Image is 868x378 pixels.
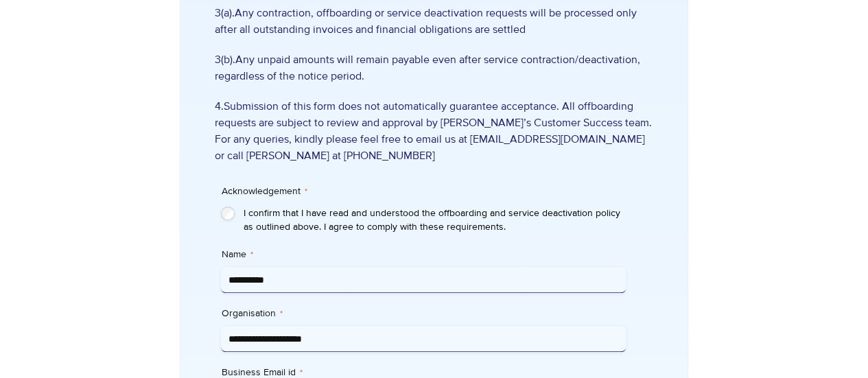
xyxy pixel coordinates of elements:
[221,185,307,198] legend: Acknowledgement
[214,98,653,164] span: 4.Submission of this form does not automatically guarantee acceptance. All offboarding requests a...
[214,51,653,84] span: 3(b).Any unpaid amounts will remain payable even after service contraction/deactivation, regardle...
[221,307,626,320] label: Organisation
[243,206,626,234] label: I confirm that I have read and understood the offboarding and service deactivation policy as outl...
[221,248,626,261] label: Name
[214,5,653,38] span: 3(a).Any contraction, offboarding or service deactivation requests will be processed only after a...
